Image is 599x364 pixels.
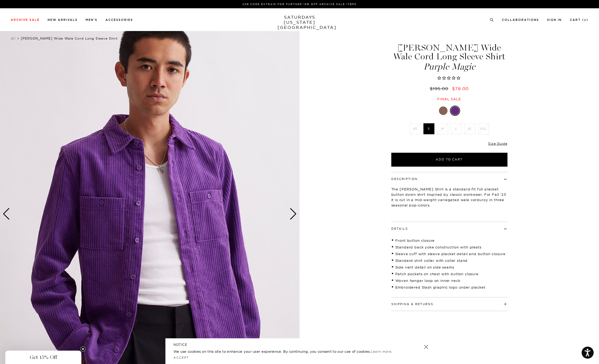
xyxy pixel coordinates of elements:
p: The [PERSON_NAME] Shirt is a standard-fit full placket button down shirt inspired by classic work... [391,186,507,208]
li: Patch pockets on chest with button closure [391,271,507,277]
a: Size Guide [488,141,507,145]
li: Sleeve cuff with sleeve placket detail and button closure [391,251,507,256]
li: Woven hanger loop on inner neck [391,278,507,283]
p: We use cookies on this site to enhance your user experience. By continuing, you consent to our us... [173,349,407,354]
h5: NOTICE [173,342,426,347]
div: Get 15% OffClose teaser [5,351,81,364]
li: Side vent detail on side seams [391,265,507,270]
div: Previous slide [3,208,10,220]
span: Rated 0.0 out of 5 stars 0 reviews [391,75,508,81]
a: Archive Sale [11,18,40,21]
small: 2 [584,19,586,21]
span: Get 15% Off [30,354,57,361]
button: Shipping & Returns [391,303,433,306]
p: Use Code EXTRA15 for Further 15% Off Archive Sale Items [13,2,586,6]
li: Standard back yoke construction with pleats [391,244,507,250]
a: All [11,36,16,40]
a: Cart (2) [570,18,588,21]
button: Close teaser [80,346,86,352]
div: Next slide [290,208,297,220]
button: Details [391,227,408,230]
a: Accept [173,356,189,359]
a: Collaborations [502,18,539,21]
a: Sign In [547,18,562,21]
h1: [PERSON_NAME] Wide Wale Cord Long Sleeve Shirt [391,43,508,71]
a: Accessories [105,18,133,21]
a: Men's [86,18,97,21]
button: Add to Cart [391,153,507,167]
button: Description [391,178,418,181]
label: S [423,123,434,134]
a: New Arrivals [48,18,78,21]
span: [PERSON_NAME] Wide Wale Cord Long Sleeve Shirt [21,36,118,40]
li: Embroidered Slash graphic logo under placket [391,285,507,290]
del: $195.00 [430,86,450,91]
a: Learn more [371,349,391,354]
span: $78.00 [452,86,469,91]
div: Final sale [391,97,508,101]
span: Purple Magic [391,62,508,71]
li: Front button closure [391,238,507,243]
li: Standard shirt collar with collar stand [391,258,507,263]
a: SATURDAYS[US_STATE][GEOGRAPHIC_DATA] [278,15,322,30]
